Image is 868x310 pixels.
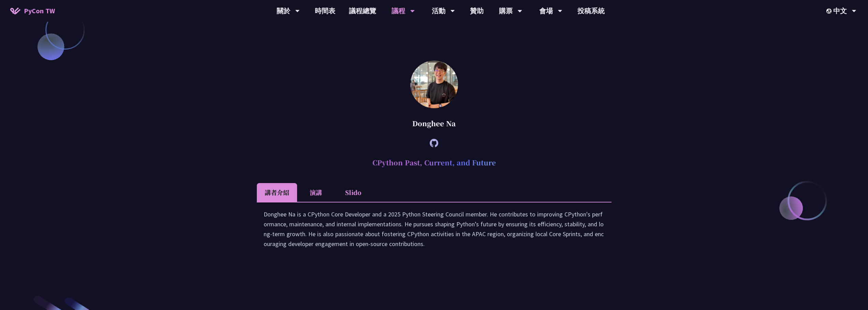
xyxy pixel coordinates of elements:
[257,113,612,134] div: Donghee Na
[264,209,605,256] div: Donghee Na is a CPython Core Developer and a 2025 Python Steering Council member. He contributes ...
[335,183,372,202] li: Slido
[3,2,62,19] a: PyCon TW
[297,183,335,202] li: 演講
[410,61,458,108] img: Donghee Na
[24,6,55,16] span: PyCon TW
[826,9,833,14] img: Locale Icon
[10,7,20,14] img: Home icon of PyCon TW 2025
[257,183,297,202] li: 講者介紹
[257,152,612,173] h2: CPython Past, Current, and Future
